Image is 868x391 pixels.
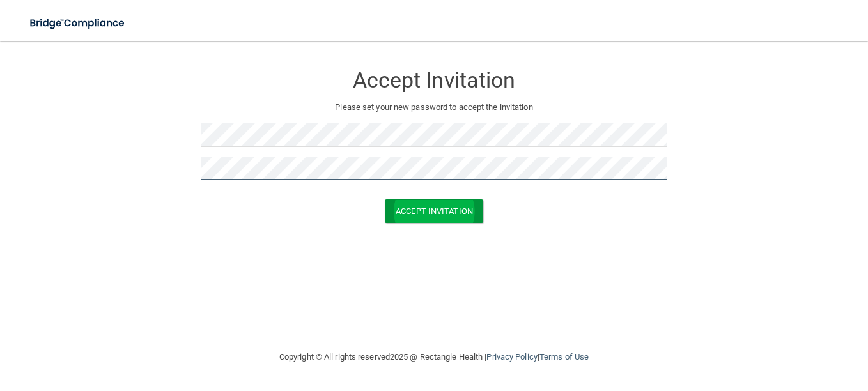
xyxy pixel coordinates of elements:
[201,337,667,378] div: Copyright © All rights reserved 2025 @ Rectangle Health | |
[385,199,483,223] button: Accept Invitation
[486,352,537,362] a: Privacy Policy
[201,68,667,92] h3: Accept Invitation
[210,100,658,115] p: Please set your new password to accept the invitation
[539,352,589,362] a: Terms of Use
[19,10,137,36] img: bridge_compliance_login_screen.278c3ca4.svg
